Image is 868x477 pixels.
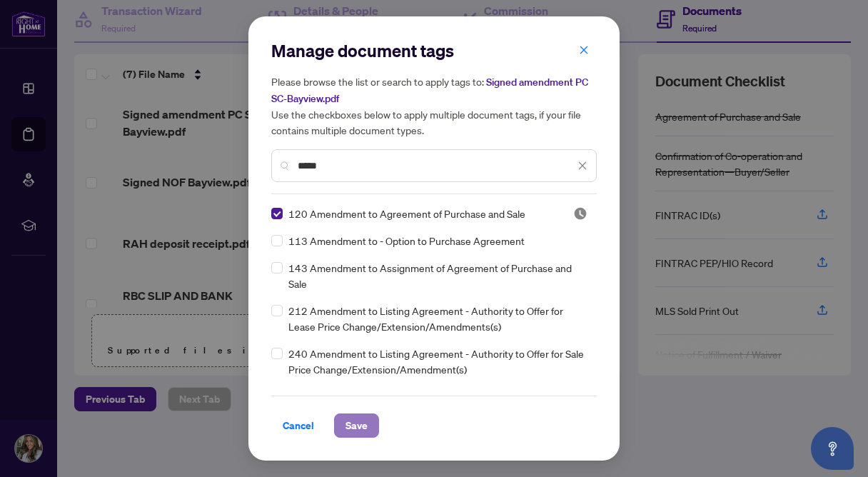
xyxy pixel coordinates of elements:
[288,346,588,377] span: 240 Amendment to Listing Agreement - Authority to Offer for Sale Price Change/Extension/Amendment(s)
[288,260,588,291] span: 143 Amendment to Assignment of Agreement of Purchase and Sale
[283,414,314,437] span: Cancel
[577,161,587,171] span: close
[573,206,587,221] span: Pending Review
[288,233,525,248] span: 113 Amendment to - Option to Purchase Agreement
[271,413,325,438] button: Cancel
[345,414,368,437] span: Save
[271,39,597,62] h2: Manage document tags
[579,45,589,55] span: close
[288,303,588,334] span: 212 Amendment to Listing Agreement - Authority to Offer for Lease Price Change/Extension/Amendmen...
[271,74,597,138] h5: Please browse the list or search to apply tags to: Use the checkboxes below to apply multiple doc...
[334,413,379,438] button: Save
[288,206,525,221] span: 120 Amendment to Agreement of Purchase and Sale
[573,206,587,221] img: status
[811,427,854,470] button: Open asap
